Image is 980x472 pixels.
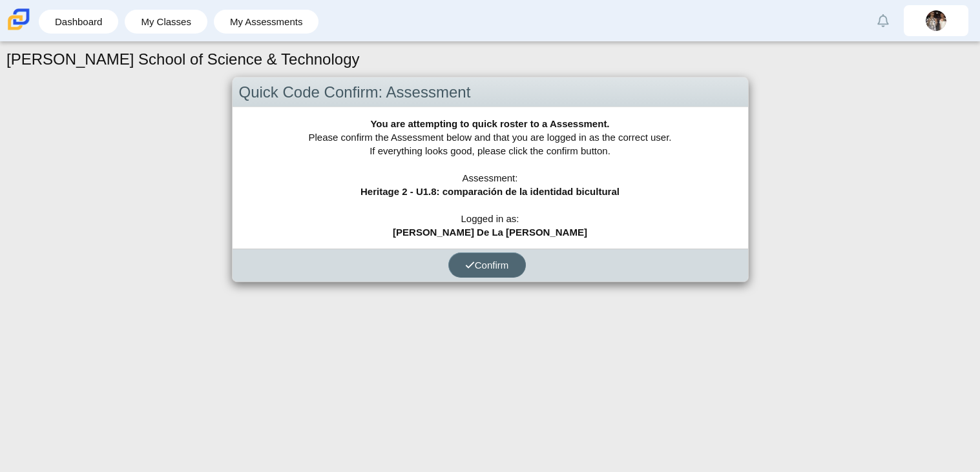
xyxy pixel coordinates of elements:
[45,10,112,34] a: Dashboard
[465,260,509,271] span: Confirm
[5,24,32,35] a: Carmen School of Science & Technology
[904,5,968,36] a: adrian.delacruzper.CtLEKr
[6,48,360,70] h1: [PERSON_NAME] School of Science & Technology
[370,118,609,129] b: You are attempting to quick roster to a Assessment.
[360,186,620,197] b: Heritage 2 - U1.8: comparación de la identidad bicultural
[220,10,313,34] a: My Assessments
[233,77,748,108] div: Quick Code Confirm: Assessment
[926,10,946,31] img: adrian.delacruzper.CtLEKr
[233,107,748,249] div: Please confirm the Assessment below and that you are logged in as the correct user. If everything...
[393,227,587,238] b: [PERSON_NAME] De La [PERSON_NAME]
[448,252,526,278] button: Confirm
[5,6,32,33] img: Carmen School of Science & Technology
[131,10,201,34] a: My Classes
[869,6,897,35] a: Alerts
